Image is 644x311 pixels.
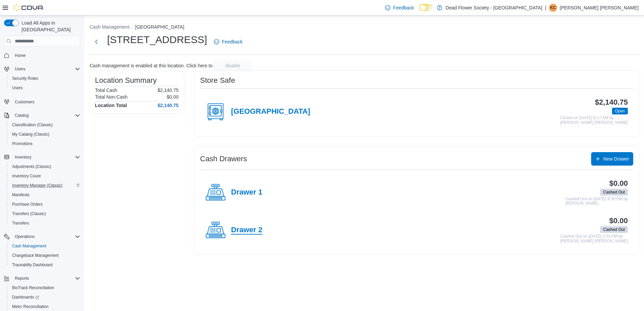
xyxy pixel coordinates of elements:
[545,4,546,12] p: |
[612,108,628,114] span: Open
[90,24,129,30] button: Cash Management
[9,84,80,92] span: Users
[9,191,80,199] span: Manifests
[603,189,625,195] span: Cashed Out
[560,4,639,12] p: [PERSON_NAME] [PERSON_NAME]
[12,192,29,198] span: Manifests
[9,121,56,129] a: Classification (Classic)
[9,210,80,218] span: Transfers (Classic)
[12,153,80,161] span: Inventory
[9,172,43,180] a: Inventory Count
[9,219,32,227] a: Transfers
[12,173,41,179] span: Inventory Count
[393,4,414,11] span: Feedback
[200,155,247,163] h3: Cash Drawers
[9,261,55,269] a: Traceabilty Dashboard
[90,63,213,68] p: Cash management is enabled at this location. Click here to
[9,181,65,189] a: Inventory Manager (Classic)
[7,200,83,209] button: Purchase Orders
[7,190,83,200] button: Manifests
[9,200,80,208] span: Purchase Orders
[9,84,25,92] a: Users
[12,262,53,268] span: Traceabilty Dashboard
[9,261,80,269] span: Traceabilty Dashboard
[95,76,157,84] h3: Location Summary
[7,260,83,270] button: Traceabilty Dashboard
[9,181,80,189] span: Inventory Manager (Classic)
[603,155,629,162] span: New Drawer
[9,130,52,138] a: My Catalog (Classic)
[12,85,23,91] span: Users
[12,202,43,207] span: Purchase Orders
[9,284,57,292] a: BioTrack Reconciliation
[9,242,80,250] span: Cash Management
[15,53,26,58] span: Home
[12,274,32,282] button: Reports
[95,103,127,108] h4: Location Total
[7,251,83,260] button: Chargeback Management
[7,181,83,190] button: Inventory Manager (Classic)
[15,234,35,239] span: Operations
[595,98,628,106] h3: $2,140.75
[9,303,80,311] span: Metrc Reconciliation
[158,88,179,93] p: $2,140.75
[591,152,633,166] button: New Drawer
[7,209,83,218] button: Transfers (Classic)
[15,154,31,160] span: Inventory
[107,33,207,46] h1: [STREET_ADDRESS]
[9,74,80,82] span: Security Roles
[214,60,252,71] button: disable
[9,251,80,260] span: Chargeback Management
[603,227,625,233] span: Cashed Out
[95,88,117,93] h6: Total Cash
[12,65,80,73] span: Users
[12,76,38,81] span: Security Roles
[7,120,83,130] button: Classification (Classic)
[90,35,103,48] button: Next
[1,111,83,120] button: Catalog
[12,220,29,226] span: Transfers
[9,121,80,129] span: Classification (Classic)
[549,4,557,12] div: Kennedy Calvarese
[9,163,54,171] a: Adjustments (Classic)
[9,293,80,301] span: Dashboards
[12,153,34,161] button: Inventory
[565,197,628,206] p: Cashed Out on [DATE] 8:39 PM by [PERSON_NAME]
[12,65,28,73] button: Users
[1,152,83,162] button: Inventory
[12,274,80,282] span: Reports
[135,24,184,30] button: [GEOGRAPHIC_DATA]
[7,218,83,228] button: Transfers
[7,241,83,251] button: Cash Management
[200,76,235,84] h3: Store Safe
[609,179,628,187] h3: $0.00
[9,251,61,260] a: Chargeback Management
[12,233,80,241] span: Operations
[12,253,59,258] span: Chargeback Management
[9,74,41,82] a: Security Roles
[9,219,80,227] span: Transfers
[7,139,83,148] button: Promotions
[382,1,416,14] a: Feedback
[231,226,262,235] h4: Drawer 2
[12,233,37,241] button: Operations
[7,292,83,302] a: Dashboards
[9,172,80,180] span: Inventory Count
[600,226,628,233] span: Cashed Out
[7,283,83,292] button: BioTrack Reconciliation
[15,66,25,72] span: Users
[419,4,433,11] input: Dark Mode
[12,243,46,249] span: Cash Management
[9,140,80,148] span: Promotions
[1,50,83,60] button: Home
[12,51,28,60] a: Home
[15,99,34,105] span: Customers
[550,4,556,12] span: KC
[9,191,32,199] a: Manifests
[90,24,639,32] nav: An example of EuiBreadcrumbs
[1,274,83,283] button: Reports
[7,83,83,93] button: Users
[12,304,49,309] span: Metrc Reconciliation
[9,163,80,171] span: Adjustments (Classic)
